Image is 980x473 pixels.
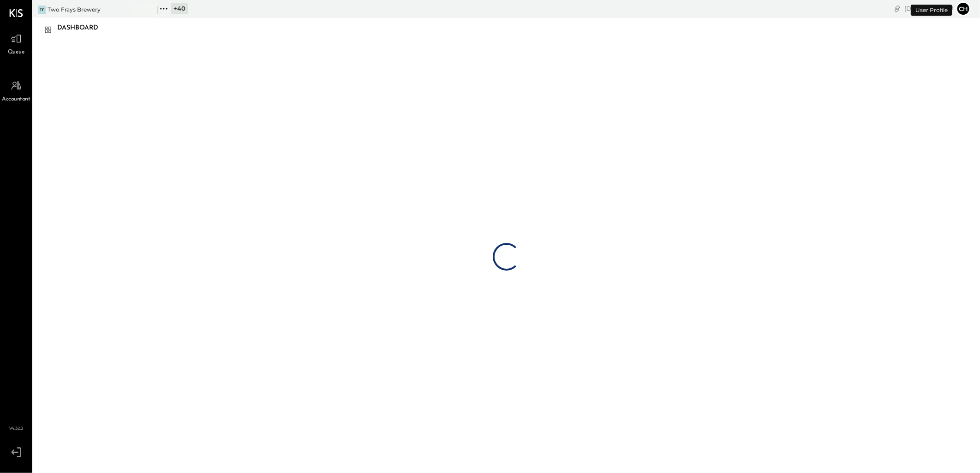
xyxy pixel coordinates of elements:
span: Queue [8,48,25,57]
a: Accountant [0,77,32,104]
div: User Profile [911,5,952,16]
div: copy link [893,4,902,13]
div: Two Frays Brewery [48,6,101,13]
button: ch [956,1,971,16]
div: [DATE] [904,4,954,13]
span: Accountant [2,95,30,104]
div: + 40 [171,3,188,14]
div: Dashboard [57,21,108,35]
a: Queue [0,30,32,57]
div: TF [38,6,46,14]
